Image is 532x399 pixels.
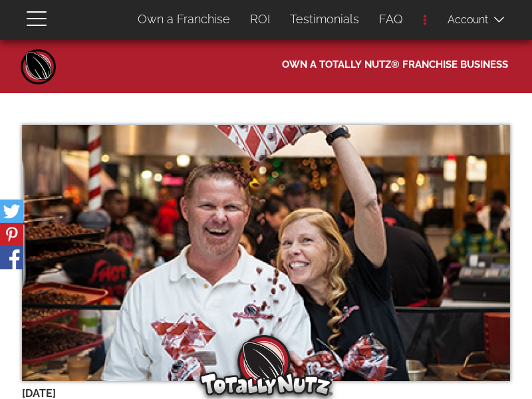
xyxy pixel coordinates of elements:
img: barkers-small_1.jpg [22,125,510,381]
a: Own a Franchise [128,5,240,33]
a: Testimonials [280,5,369,33]
img: Totally Nutz Logo [199,335,332,396]
span: Own a Totally Nutz® Franchise Business [282,55,508,71]
a: FAQ [369,5,413,33]
a: ROI [240,5,280,33]
a: Home [19,47,59,86]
